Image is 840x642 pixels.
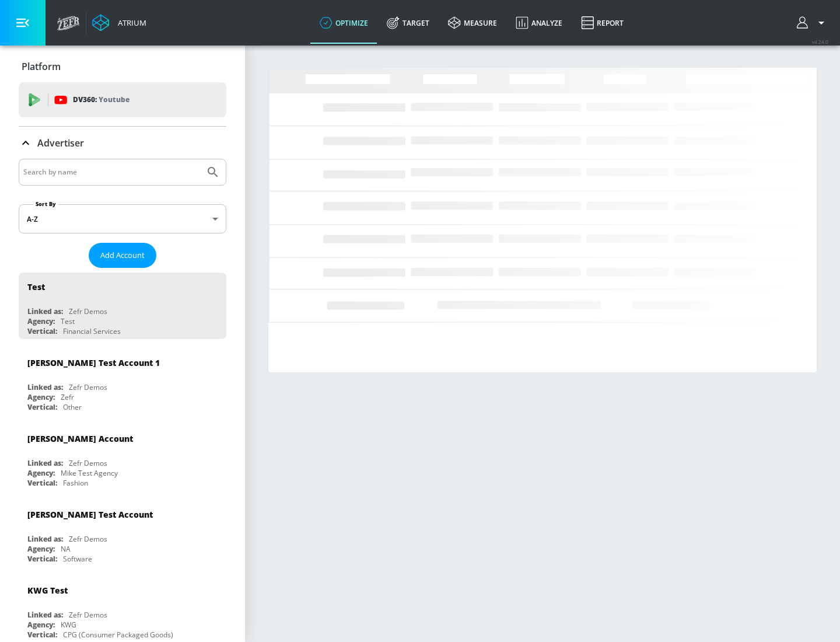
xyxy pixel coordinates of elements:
[19,273,226,339] div: TestLinked as:Zefr DemosAgency:TestVertical:Financial Services
[27,433,133,444] div: [PERSON_NAME] Account
[27,630,57,640] div: Vertical:
[99,93,129,106] p: Youtube
[63,478,88,488] div: Fashion
[27,620,55,630] div: Agency:
[27,610,63,620] div: Linked as:
[27,458,63,468] div: Linked as:
[19,348,226,415] div: [PERSON_NAME] Test Account 1Linked as:Zefr DemosAgency:ZefrVertical:Other
[69,610,107,620] div: Zefr Demos
[27,554,57,564] div: Vertical:
[19,204,226,233] div: A-Z
[27,382,63,392] div: Linked as:
[27,316,55,326] div: Agency:
[63,402,82,412] div: Other
[19,424,226,491] div: [PERSON_NAME] AccountLinked as:Zefr DemosAgency:Mike Test AgencyVertical:Fashion
[27,392,55,402] div: Agency:
[69,458,107,468] div: Zefr Demos
[310,2,377,44] a: optimize
[69,382,107,392] div: Zefr Demos
[19,127,226,159] div: Advertiser
[22,60,61,73] p: Platform
[27,468,55,478] div: Agency:
[69,534,107,544] div: Zefr Demos
[27,585,68,596] div: KWG Test
[100,249,145,262] span: Add Account
[61,468,118,478] div: Mike Test Agency
[27,509,153,520] div: [PERSON_NAME] Test Account
[61,620,76,630] div: KWG
[33,200,58,208] label: Sort By
[63,630,173,640] div: CPG (Consumer Packaged Goods)
[113,18,146,28] div: Atrium
[63,554,92,564] div: Software
[27,281,45,292] div: Test
[27,478,57,488] div: Vertical:
[27,306,63,316] div: Linked as:
[61,316,75,326] div: Test
[572,2,633,44] a: Report
[439,2,506,44] a: measure
[19,82,226,117] div: DV360: Youtube
[27,326,57,336] div: Vertical:
[377,2,439,44] a: Target
[37,137,84,149] p: Advertiser
[69,306,107,316] div: Zefr Demos
[812,39,828,45] span: v 4.24.0
[61,392,74,402] div: Zefr
[506,2,572,44] a: Analyze
[61,544,71,554] div: NA
[89,243,156,268] button: Add Account
[27,544,55,554] div: Agency:
[19,500,226,567] div: [PERSON_NAME] Test AccountLinked as:Zefr DemosAgency:NAVertical:Software
[19,50,226,83] div: Platform
[92,14,146,32] a: Atrium
[73,93,129,106] p: DV360:
[27,357,160,368] div: [PERSON_NAME] Test Account 1
[27,534,63,544] div: Linked as:
[27,402,57,412] div: Vertical:
[23,165,200,180] input: Search by name
[63,326,121,336] div: Financial Services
